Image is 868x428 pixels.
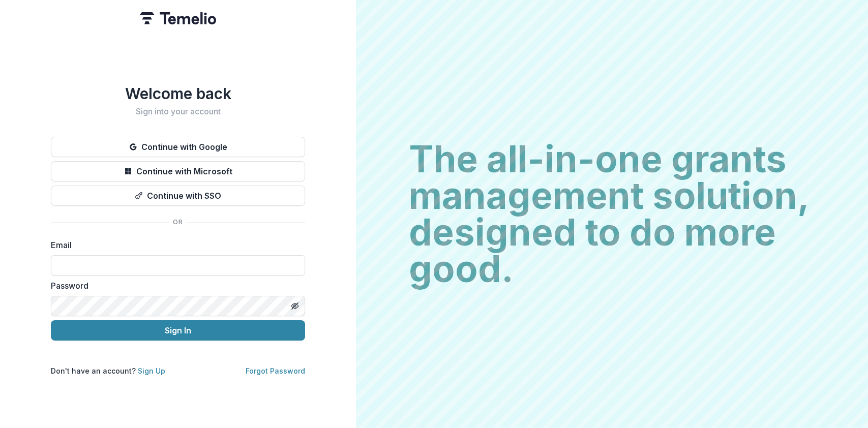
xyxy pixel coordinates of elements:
[51,365,165,376] p: Don't have an account?
[287,298,303,314] button: Toggle password visibility
[51,161,305,181] button: Continue with Microsoft
[51,239,299,251] label: Email
[51,320,305,341] button: Sign In
[140,12,216,24] img: Temelio
[51,107,305,116] h2: Sign into your account
[51,84,305,103] h1: Welcome back
[51,137,305,157] button: Continue with Google
[51,186,305,206] button: Continue with SSO
[246,366,305,375] a: Forgot Password
[51,280,299,292] label: Password
[138,366,165,375] a: Sign Up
